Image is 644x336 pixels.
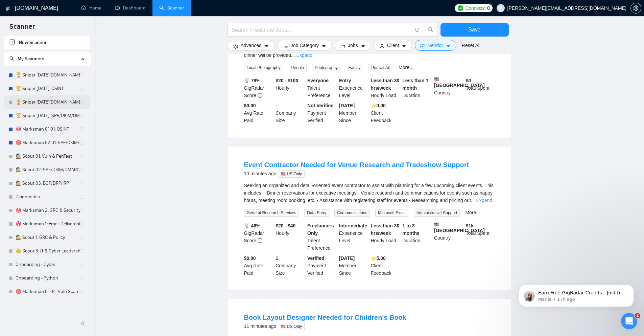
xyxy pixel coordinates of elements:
span: Advanced [241,42,262,49]
span: holder [80,235,86,240]
a: 🏆 Sniper [DATE]: OSINT [16,82,80,95]
span: ... [291,52,295,58]
div: GigRadar Score [243,222,275,252]
a: 🏆 Sniper [DATE]: SPF/DKIM/DMARC [16,109,80,122]
a: Diagnostics [16,190,80,204]
a: searchScanner [159,5,184,11]
b: $0.00 [244,103,256,108]
a: New Scanner [9,36,85,49]
button: Save [440,23,509,37]
b: [GEOGRAPHIC_DATA] [434,77,485,88]
div: Total Spent [464,222,496,252]
a: 🎯 Marksman 02.01: SPF/DKIM/DMARC [16,136,80,150]
span: info-circle [258,93,262,98]
li: New Scanner [4,36,90,49]
button: search [424,23,437,37]
a: Reset All [462,42,480,49]
span: 2 [635,313,640,318]
img: logo [6,3,10,14]
a: setting [630,5,641,11]
div: Member Since [338,102,369,124]
div: Company Size [274,254,306,277]
span: holder [80,72,86,78]
b: Freelancers Only [307,223,334,236]
div: Avg Rate Paid [243,254,275,277]
div: Seeking an organized and detail-oriented event contractor to assist with planning for a few upcom... [244,182,495,204]
span: 0 [487,4,490,12]
a: homeHome [81,5,101,11]
span: Save [468,25,480,34]
a: 🎯 Marksman 01.01: OSINT [16,122,80,136]
div: Avg Rate Paid [243,102,275,124]
a: 🕵️ Scout 01: Vuln & PenTest [16,150,80,163]
b: Less than 30 hrs/week [371,223,400,236]
li: 🕵️ Scout 02: SPF/DKIM/DMARC [4,163,90,177]
button: barsJob Categorycaret-down [278,40,332,51]
span: caret-down [361,44,365,49]
div: Payment Verified [306,102,338,124]
a: Onboarding - Cyber [16,258,80,271]
input: Search Freelance Jobs... [232,26,412,34]
b: Everyone [307,78,329,83]
span: holder [80,248,86,254]
div: Member Since [338,254,369,277]
a: Onboarding - Python [16,271,80,285]
div: Country [433,77,464,99]
div: Country [433,222,464,252]
span: holder [80,113,86,118]
b: $ 1k [466,223,474,228]
b: Less than 1 month [402,78,428,91]
span: user [380,44,384,49]
span: holder [80,127,86,132]
button: folderJobscaret-down [335,40,371,51]
b: [DATE] [339,103,355,108]
button: settingAdvancedcaret-down [228,40,275,51]
span: bars [283,44,288,49]
b: 📡 78% [244,78,261,83]
span: My Scanners [9,56,44,62]
span: ... [471,198,475,203]
span: Job Category [291,42,319,49]
span: General Research Services [244,209,299,217]
b: Less than 30 hrs/week [371,78,400,91]
button: idcardVendorcaret-down [415,40,456,51]
div: Talent Preference [306,77,338,99]
div: Hourly Load [369,222,401,252]
li: 🎯 Marksman 2: GRC & Security Audits [4,204,90,217]
a: Event Contractor Needed for Venue Research and Tradeshow Support [244,161,469,169]
a: 🎯 Marksman 2: GRC & Security Audits [16,204,80,217]
span: Scanner [4,22,40,36]
span: Vendor [428,42,443,49]
a: 🏆 Sniper [DATE][DOMAIN_NAME]: SPF/DKIM/DMARC [16,95,80,109]
a: More... [465,210,480,215]
img: 🇺🇸 [434,222,439,227]
a: dashboardDashboard [115,5,146,11]
span: search [424,27,437,33]
b: $20 - $100 [276,78,298,83]
div: Client Feedback [369,102,401,124]
span: caret-down [264,44,269,49]
b: $ 0 [466,78,471,83]
span: folder [340,44,345,49]
b: 📡 46% [244,223,261,228]
b: Intermediate [339,223,367,228]
li: 🏆 Sniper 02.01.01: SPF/DKIM/DMARC [4,109,90,122]
div: Company Size [274,102,306,124]
a: 🏆 Sniper [DATE][DOMAIN_NAME]: OSINT [16,68,80,82]
a: 🎯 Marksman 1: Email Deliverability [16,217,80,231]
div: 10 minutes ago [244,170,469,178]
span: People [289,64,307,71]
span: Connects: [466,4,486,12]
li: 🕵️ Scout 01: Vuln & PenTest [4,150,90,163]
b: Verified [307,255,325,261]
span: caret-down [321,44,326,49]
li: 🎯 Marksman 02.01: SPF/DKIM/DMARC [4,136,90,150]
span: holder [80,289,86,294]
span: caret-down [402,44,406,49]
a: More... [399,65,413,70]
li: Diagnostics [4,190,90,204]
span: My Scanners [18,56,44,62]
li: 🎯 Marksman 1: Email Deliverability [4,217,90,231]
span: Communications [334,209,370,217]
